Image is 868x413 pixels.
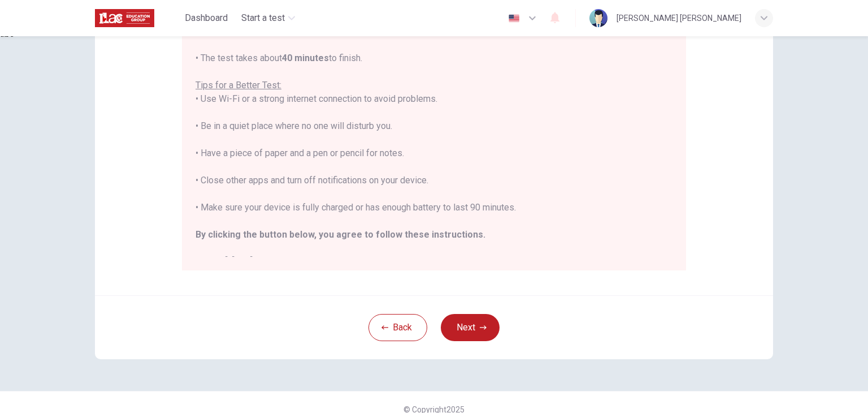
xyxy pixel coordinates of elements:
span: Dashboard [185,11,228,25]
b: 40 minutes [282,53,329,63]
div: [PERSON_NAME] [PERSON_NAME] [617,11,741,25]
u: Tips for a Better Test: [196,80,281,91]
button: Dashboard [180,8,232,28]
button: Start a test [237,8,300,28]
a: ILAC logo [95,7,180,29]
button: Back [368,314,427,341]
span: Start a test [241,11,285,25]
img: en [507,14,521,23]
b: By clicking the button below, you agree to follow these instructions. [196,229,485,240]
button: Next [441,314,500,341]
h2: Good luck! [196,255,672,269]
img: ILAC logo [95,7,154,29]
img: Profile picture [589,9,607,27]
